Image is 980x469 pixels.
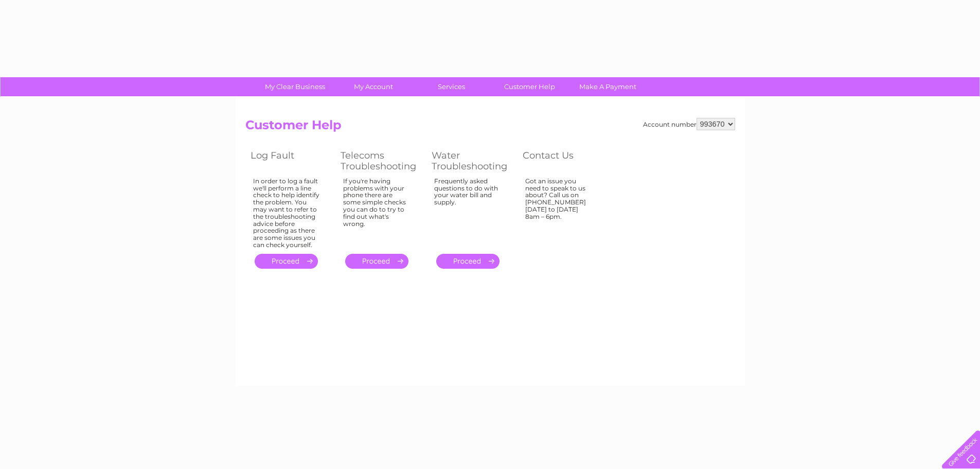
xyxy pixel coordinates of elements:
div: Account number [643,118,735,130]
a: My Account [331,77,416,96]
th: Contact Us [518,147,608,175]
th: Log Fault [245,147,335,175]
th: Water Troubleshooting [426,147,518,175]
a: . [255,254,318,269]
a: Services [409,77,494,96]
div: In order to log a fault we'll perform a line check to help identify the problem. You may want to ... [253,178,320,249]
a: Customer Help [487,77,572,96]
div: Frequently asked questions to do with your water bill and supply. [434,178,502,245]
a: . [345,254,408,269]
div: Got an issue you need to speak to us about? Call us on [PHONE_NUMBER] [DATE] to [DATE] 8am – 6pm. [525,178,592,245]
th: Telecoms Troubleshooting [335,147,426,175]
a: Make A Payment [565,77,650,96]
a: . [436,254,500,269]
h2: Customer Help [245,118,735,137]
a: My Clear Business [253,77,337,96]
div: If you're having problems with your phone there are some simple checks you can do to try to find ... [343,178,411,245]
